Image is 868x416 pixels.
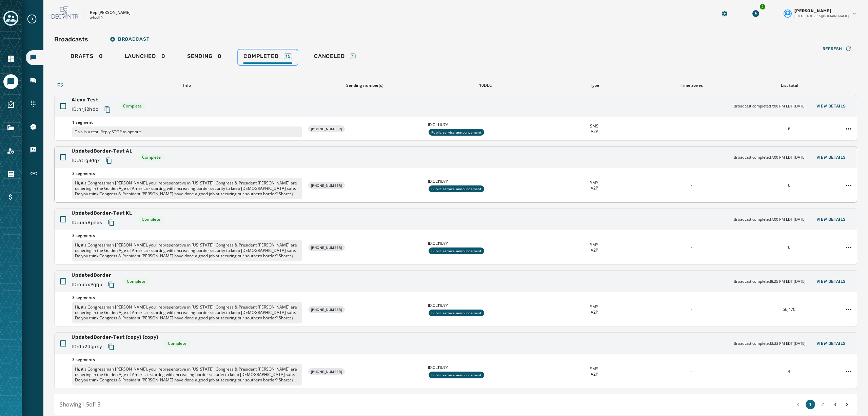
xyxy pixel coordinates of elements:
[429,185,484,192] div: Public service announcement
[816,341,846,346] span: View Details
[843,242,854,253] button: UpdatedBorder-Test KL action menu
[3,11,18,26] button: Toggle account select drawer
[743,83,835,88] div: List total
[72,343,102,350] span: ID: db2dgpxy
[811,101,851,111] button: View Details
[743,126,835,132] div: 6
[142,217,160,222] span: Complete
[591,372,598,377] span: A2P
[308,83,422,88] div: Sending number(s)
[182,49,227,65] a: Sending0
[72,178,302,199] p: Hi, it's Congressman [PERSON_NAME], your representative in [US_STATE]! Congress & President [PERS...
[72,148,133,155] span: UpdatedBorder-Test AL
[646,126,737,132] div: -
[26,165,43,182] a: Navigate to Short Links
[103,155,115,167] button: Copy text to clipboard
[591,129,598,134] span: A2P
[72,120,302,125] span: 1 segment
[590,180,598,185] span: SMS
[3,97,18,112] a: Navigate to Surveys
[72,281,102,288] span: ID: oucx9qgb
[794,14,849,19] span: [EMAIL_ADDRESS][DOMAIN_NAME]
[72,219,102,226] span: ID: u5o8gnes
[816,217,846,222] span: View Details
[428,303,543,308] span: ID: CL11U7Y
[127,279,145,284] span: Complete
[72,233,302,238] span: 3 segments
[429,247,484,254] div: Public service announcement
[591,185,598,191] span: A2P
[101,103,114,116] button: Copy text to clipboard
[428,122,543,127] span: ID: CL11U7Y
[72,97,114,103] span: Alexa Test
[308,182,345,189] div: [PHONE_NUMBER]
[811,339,851,348] button: View Details
[843,304,854,315] button: UpdatedBorder action menu
[72,106,99,113] span: ID: nrji2hdo
[71,53,94,60] span: Drafts
[105,341,117,353] button: Copy text to clipboard
[72,364,302,385] p: Hi, it's Congressman [PERSON_NAME], your representative in [US_STATE]! Congress & President [PERS...
[734,341,806,346] span: Broadcast completed 3:33 PM EDT [DATE]
[71,53,103,64] div: 0
[314,53,344,60] span: Canceled
[590,123,598,129] span: SMS
[548,83,640,88] div: Type
[646,245,737,250] div: -
[104,33,155,46] button: Broadcast
[187,53,222,64] div: 0
[65,49,108,65] a: Drafts0
[308,368,345,375] div: [PHONE_NUMBER]
[646,183,737,188] div: -
[26,14,43,24] button: Expand sub nav menu
[72,210,132,217] span: UpdatedBorder-Test KL
[72,171,302,176] span: 3 segments
[428,365,543,370] span: ID: CL11U7Y
[123,103,142,109] span: Complete
[54,35,88,44] h2: Broadcasts
[72,272,117,279] span: UpdatedBorder
[3,51,18,66] a: Navigate to Home
[243,53,278,60] span: Completed
[90,15,103,20] p: a4pdijfr
[806,400,815,409] button: 1
[3,166,18,181] a: Navigate to Orders
[781,5,860,21] button: User settings
[816,279,846,284] span: View Details
[26,73,43,88] a: Navigate to Inbox
[816,155,846,160] span: View Details
[830,400,840,409] button: 3
[72,240,302,261] p: Hi, it's Congressman [PERSON_NAME], your representative in [US_STATE]! Congress & President [PERS...
[125,53,156,60] span: Launched
[72,357,302,362] span: 3 segments
[3,74,18,89] a: Navigate to Messaging
[187,53,213,60] span: Sending
[646,369,737,374] div: -
[743,369,835,374] div: 4
[428,83,543,88] div: 10DLC
[105,217,117,229] button: Copy text to clipboard
[794,8,831,14] span: [PERSON_NAME]
[429,310,484,316] div: Public service announcement
[734,155,806,160] span: Broadcast completed 7:00 PM EDT [DATE]
[428,179,543,184] span: ID: CL11U7Y
[105,279,117,291] button: Copy text to clipboard
[743,183,835,188] div: 6
[72,295,302,300] span: 3 segments
[26,119,43,134] a: Navigate to 10DLC Registration
[817,43,857,54] button: Refresh
[26,96,43,111] a: Navigate to Sending Numbers
[60,401,100,408] span: Showing 1 - 5 of 15
[750,7,762,20] button: Download Menu
[142,155,161,160] span: Complete
[26,142,43,157] a: Navigate to Keywords & Responders
[429,129,484,136] div: Public service announcement
[590,242,598,247] span: SMS
[308,125,345,132] div: [PHONE_NUMBER]
[72,126,302,137] p: This is a test. Reply STOP to opt out.
[125,53,165,64] div: 0
[238,49,298,65] a: Completed15
[843,180,854,191] button: UpdatedBorder-Test AL action menu
[743,307,835,312] div: 66,470
[3,190,18,204] a: Navigate to Billing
